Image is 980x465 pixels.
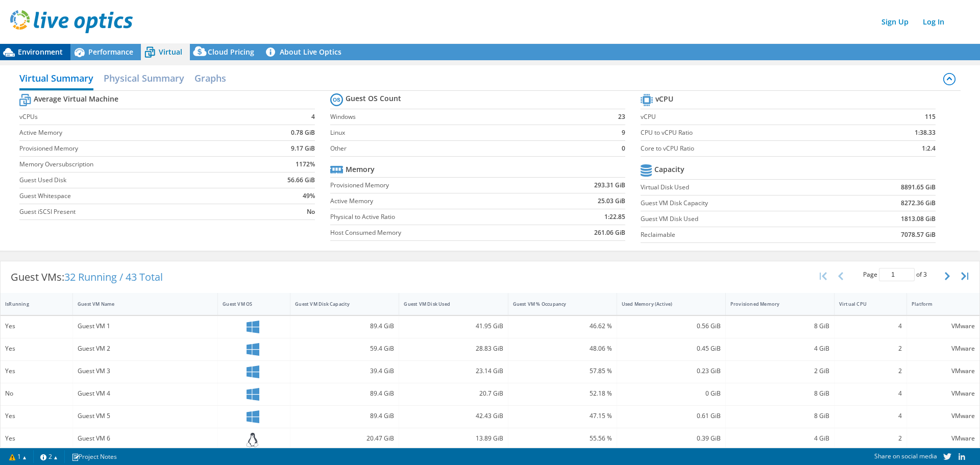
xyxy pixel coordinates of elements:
div: 55.56 % [513,433,612,444]
div: 41.95 GiB [404,321,503,332]
div: VMware [912,365,975,377]
div: 4 GiB [730,343,829,354]
b: 1:38.33 [915,128,936,138]
a: Log In [918,14,949,29]
b: Memory [346,164,375,175]
b: 23 [618,112,625,122]
span: 32 Running / 43 Total [64,270,163,284]
b: 1:22.85 [604,212,625,222]
b: 8272.36 GiB [901,198,936,208]
b: 9.17 GiB [291,143,315,154]
div: 8 GiB [730,321,829,332]
span: Share on social media [874,452,937,460]
div: 13.89 GiB [404,433,503,444]
div: Guest VM 6 [78,433,213,444]
div: 0 GiB [622,388,721,399]
div: Guest VM Disk Used [404,301,491,307]
label: Provisioned Memory [19,143,250,154]
div: 2 [839,433,902,444]
label: Guest iSCSI Present [19,207,250,217]
div: Yes [5,321,68,332]
div: Guest VM Disk Capacity [295,301,382,307]
div: Guest VM 3 [78,365,213,377]
div: Yes [5,365,68,377]
div: 46.62 % [513,321,612,332]
label: Reclaimable [641,230,840,240]
div: 2 GiB [730,365,829,377]
label: Guest VM Disk Capacity [641,198,840,208]
label: Guest Whitespace [19,191,250,201]
b: 261.06 GiB [594,228,625,238]
a: Sign Up [876,14,914,29]
div: 20.47 GiB [295,433,394,444]
div: 2 [839,365,902,377]
label: Provisioned Memory [330,180,540,190]
span: Environment [18,47,63,57]
b: 4 [311,112,315,122]
div: 23.14 GiB [404,365,503,377]
b: Average Virtual Machine [34,94,118,104]
div: 4 [839,321,902,332]
div: Guest VMs: [1,261,173,293]
b: 0.78 GiB [291,128,315,138]
b: 7078.57 GiB [901,230,936,240]
div: Yes [5,410,68,422]
div: 4 GiB [730,433,829,444]
label: Windows [330,112,598,122]
div: 0.56 GiB [622,321,721,332]
div: 39.4 GiB [295,365,394,377]
b: No [307,207,315,217]
div: 59.4 GiB [295,343,394,354]
div: 4 [839,410,902,422]
div: VMware [912,433,975,444]
label: vCPUs [19,112,250,122]
div: VMware [912,388,975,399]
div: 52.18 % [513,388,612,399]
div: 2 [839,343,902,354]
div: 4 [839,388,902,399]
div: 0.23 GiB [622,365,721,377]
label: Virtual Disk Used [641,182,840,192]
label: Active Memory [330,196,540,206]
b: 9 [622,128,625,138]
b: Capacity [654,164,684,175]
b: 1813.08 GiB [901,214,936,224]
div: Guest VM Name [78,301,201,307]
label: Core to vCPU Ratio [641,143,858,154]
label: Linux [330,128,598,138]
a: Project Notes [64,450,124,463]
label: vCPU [641,112,858,122]
input: jump to page [879,268,915,281]
div: 57.85 % [513,365,612,377]
b: 293.31 GiB [594,180,625,190]
label: Physical to Active Ratio [330,212,540,222]
div: Virtual CPU [839,301,890,307]
div: Guest VM OS [223,301,273,307]
div: 42.43 GiB [404,410,503,422]
span: Cloud Pricing [208,47,254,57]
a: 1 [2,450,34,463]
div: Used Memory (Active) [622,301,708,307]
label: Active Memory [19,128,250,138]
label: Host Consumed Memory [330,228,540,238]
span: Performance [88,47,133,57]
div: 89.4 GiB [295,410,394,422]
div: 0.45 GiB [622,343,721,354]
b: 8891.65 GiB [901,182,936,192]
div: 8 GiB [730,410,829,422]
label: CPU to vCPU Ratio [641,128,858,138]
span: Virtual [159,47,182,57]
h2: Physical Summary [104,68,184,88]
span: Page of [863,268,927,281]
div: Yes [5,343,68,354]
label: Other [330,143,598,154]
div: 89.4 GiB [295,388,394,399]
b: 1:2.4 [922,143,936,154]
b: 56.66 GiB [287,175,315,185]
b: Guest OS Count [346,93,401,104]
div: 0.61 GiB [622,410,721,422]
h2: Graphs [194,68,226,88]
div: 47.15 % [513,410,612,422]
b: 1172% [296,159,315,169]
b: 0 [622,143,625,154]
